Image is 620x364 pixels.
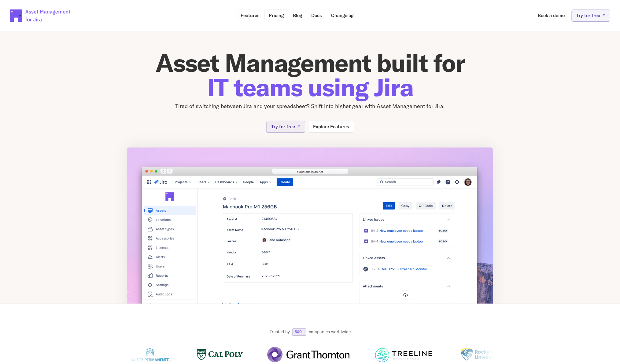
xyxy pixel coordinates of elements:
a: Try for free [266,121,305,133]
p: Blog [293,13,302,18]
img: Logo [194,347,240,362]
p: Trusted by [270,329,290,335]
p: Try for free [576,13,600,18]
p: Docs [311,13,322,18]
a: Features [236,9,264,21]
p: Try for free [271,124,295,129]
p: Pricing [269,13,284,18]
span: IT teams using Jira [207,72,413,103]
a: Changelog [327,9,358,21]
a: Book a demo [533,9,569,21]
p: companies worldwide [309,329,351,335]
p: Features [241,13,260,18]
img: Logo [127,347,169,362]
a: Pricing [264,9,288,21]
p: 500+ [295,330,304,334]
h1: Asset Management built for [127,51,493,100]
img: Logo [371,347,430,362]
a: Blog [289,9,306,21]
img: App [127,147,493,333]
p: Tired of switching between Jira and your spreadsheet? Shift into higher gear with Asset Managemen... [127,102,493,111]
p: Changelog [331,13,353,18]
p: Explore Features [313,124,349,129]
p: Book a demo [538,13,565,18]
a: Explore Features [308,121,354,133]
a: Docs [307,9,326,21]
a: Try for free [571,9,610,21]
